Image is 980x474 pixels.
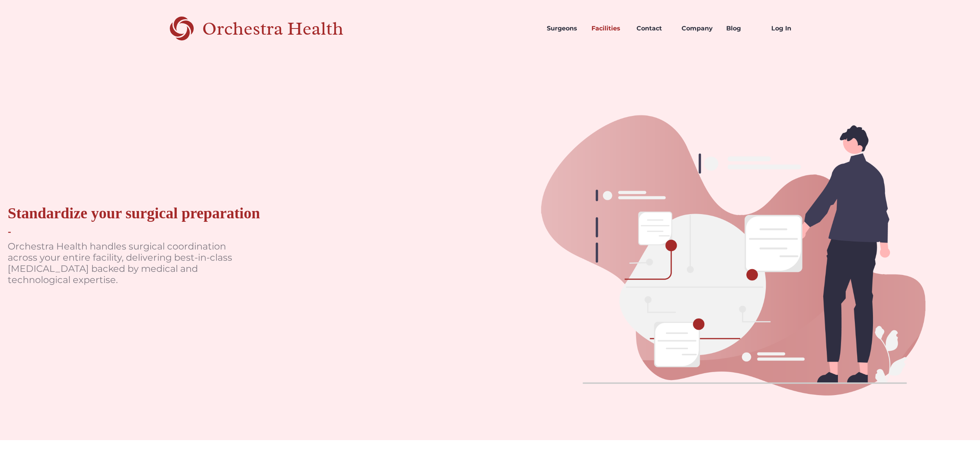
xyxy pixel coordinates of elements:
div: Standardize your surgical preparation [8,204,260,223]
a: Facilities [585,15,630,42]
a: Company [675,15,720,42]
div: - [8,226,11,238]
a: home [170,15,370,42]
p: Orchestra Health handles surgical coordination across your entire facility, delivering best-in-cl... [8,241,239,285]
a: Surgeons [541,15,586,42]
div: Orchestra Health [202,21,370,37]
a: Blog [720,15,765,42]
a: Contact [630,15,675,42]
a: Log In [765,15,810,42]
